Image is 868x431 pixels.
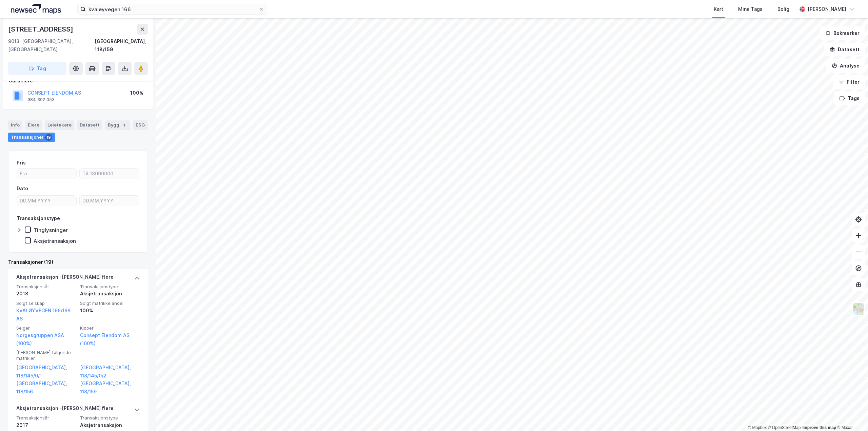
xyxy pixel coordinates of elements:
span: Selger [16,325,76,331]
input: DD.MM.YYYY [80,196,139,206]
a: [GEOGRAPHIC_DATA], 118/145/0/1 [16,364,76,380]
span: Transaksjonsår [16,284,76,290]
div: [PERSON_NAME] [808,5,846,13]
a: Norgesgruppen ASA (100%) [16,331,76,348]
a: [GEOGRAPHIC_DATA], 118/159 [80,379,140,396]
button: Analyse [826,59,865,73]
button: Bokmerker [820,26,865,40]
div: ESG [133,120,147,130]
a: Mapbox [748,425,767,430]
span: Transaksjonstype [80,284,140,290]
img: logo.a4113a55bc3d86da70a041830d287a7e.svg [11,4,61,14]
div: Pris [17,159,26,167]
a: [GEOGRAPHIC_DATA], 118/156 [16,379,76,396]
button: Datasett [824,43,865,56]
span: Kjøper [80,325,140,331]
div: Kart [714,5,723,13]
div: [STREET_ADDRESS] [8,24,75,35]
div: 2018 [16,290,76,298]
div: Info [8,120,22,130]
input: DD.MM.YYYY [17,196,76,206]
img: Z [852,302,865,315]
div: 9013, [GEOGRAPHIC_DATA], [GEOGRAPHIC_DATA] [8,37,95,54]
span: [PERSON_NAME] følgende matrikler [16,350,76,361]
span: Transaksjonstype [80,415,140,421]
div: Transaksjoner (19) [8,258,148,266]
div: Bolig [777,5,789,13]
span: Solgt selskap [16,300,76,306]
div: Transaksjonstype [17,214,60,222]
input: Søk på adresse, matrikkel, gårdeiere, leietakere eller personer [86,4,259,14]
div: 19 [45,134,52,141]
div: 100% [80,307,140,315]
div: Aksjetransaksjon [34,238,76,244]
span: Solgt matrikkelandel [80,300,140,306]
div: 1 [121,122,127,129]
div: Leietakere [45,120,74,130]
div: Aksjetransaksjon [80,290,140,298]
div: 984 302 053 [27,97,55,102]
div: Tinglysninger [34,227,68,233]
div: Aksjetransaksjon - [PERSON_NAME] flere [16,404,114,415]
a: [GEOGRAPHIC_DATA], 118/145/0/2 [80,364,140,380]
div: Bygg [105,120,130,130]
iframe: Chat Widget [834,398,868,431]
a: KVALØYVEGEN 166/168 AS [16,308,71,321]
div: [GEOGRAPHIC_DATA], 118/159 [95,37,148,54]
input: Fra [17,169,76,179]
div: 100% [130,89,143,97]
div: Dato [17,184,28,193]
div: Kontrollprogram for chat [834,398,868,431]
input: Til 18000000 [80,169,139,179]
a: Improve this map [803,425,836,430]
div: Aksjetransaksjon [80,421,140,429]
div: Eiere [25,120,42,130]
a: OpenStreetMap [768,425,801,430]
div: Datasett [77,120,102,130]
span: Transaksjonsår [16,415,76,421]
div: Aksjetransaksjon - [PERSON_NAME] flere [16,273,114,284]
button: Tag [8,62,66,75]
div: Transaksjoner [8,133,55,142]
div: 2017 [16,421,76,429]
a: Consept Eiendom AS (100%) [80,331,140,348]
button: Tags [834,92,865,105]
button: Filter [833,75,865,89]
div: Mine Tags [738,5,763,13]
